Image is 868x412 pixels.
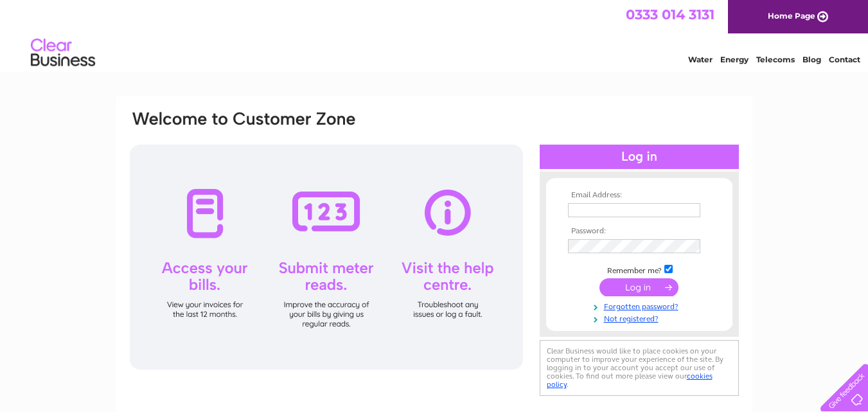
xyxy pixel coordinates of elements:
[540,340,739,396] div: Clear Business would like to place cookies on your computer to improve your experience of the sit...
[688,55,713,64] a: Water
[720,55,748,64] a: Energy
[30,33,96,73] img: logo.png
[565,191,714,200] th: Email Address:
[131,7,738,62] div: Clear Business is a trading name of Verastar Limited (registered in [GEOGRAPHIC_DATA] No. 3667643...
[802,55,821,64] a: Blog
[756,55,795,64] a: Telecoms
[547,372,713,389] a: cookies policy
[568,300,714,312] a: Forgotten password?
[568,312,714,324] a: Not registered?
[626,6,714,22] a: 0333 014 3131
[565,227,714,236] th: Password:
[599,278,678,296] input: Submit
[829,55,860,64] a: Contact
[565,263,714,276] td: Remember me?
